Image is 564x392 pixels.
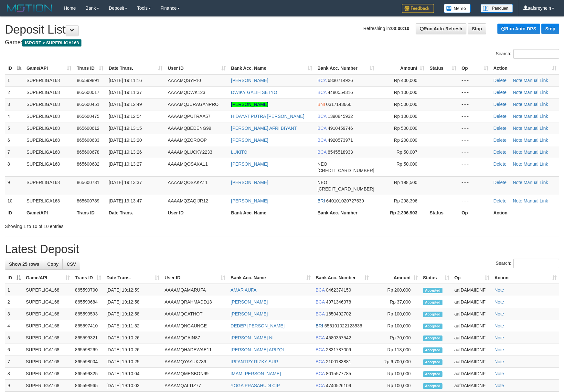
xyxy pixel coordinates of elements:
[72,272,104,284] th: Trans ID: activate to sort column ascending
[24,122,74,134] td: SUPERLIGA168
[5,195,24,207] td: 10
[109,150,142,155] span: [DATE] 19:13:26
[394,78,417,83] span: Rp 400,000
[5,284,23,296] td: 1
[5,146,24,158] td: 7
[77,78,99,83] span: 865599891
[230,371,281,376] a: IMAM [PERSON_NAME]
[452,332,492,344] td: aafDAMAIIDNF
[229,62,315,74] th: Bank Acc. Name: activate to sort column ascending
[459,98,491,110] td: - - -
[168,126,211,131] span: AAAAMQBEDENG99
[230,287,256,293] a: AMAR AUFA
[317,186,374,191] span: Copy 5859459297291683 to clipboard
[5,259,43,270] a: Show 25 rows
[47,262,59,267] span: Copy
[459,62,491,74] th: Op: activate to sort column ascending
[229,207,315,219] th: Bank Acc. Name
[72,320,104,332] td: 865597410
[165,207,229,219] th: User ID
[313,272,371,284] th: Bank Acc. Number: activate to sort column ascending
[162,344,228,356] td: AAAAMQHADEWAE11
[24,86,74,98] td: SUPERLIGA168
[491,207,559,219] th: Action
[43,259,63,270] a: Copy
[317,180,327,185] span: NEO
[5,158,24,176] td: 8
[23,332,72,344] td: SUPERLIGA168
[491,62,559,74] th: Action: activate to sort column ascending
[494,150,506,155] a: Delete
[494,126,506,131] a: Delete
[168,78,201,83] span: AAAAMQSYF10
[371,356,420,368] td: Rp 6,700,000
[72,332,104,344] td: 865599321
[231,102,268,107] a: [PERSON_NAME]
[317,198,325,203] span: BRI
[328,138,353,143] span: Copy 4920573971 to clipboard
[496,259,559,268] label: Search:
[326,102,351,107] span: Copy 0317143666 to clipboard
[371,380,420,392] td: Rp 100,000
[5,207,24,219] th: ID
[104,368,162,380] td: [DATE] 19:10:04
[492,272,559,284] th: Action: activate to sort column ascending
[326,299,351,304] span: Copy 4971346978 to clipboard
[513,180,522,185] a: Note
[326,335,351,340] span: Copy 4580357542 to clipboard
[524,90,548,95] a: Manual Link
[317,126,326,131] span: BCA
[104,380,162,392] td: [DATE] 19:10:03
[168,150,212,155] span: AAAAMQLUCKY2233
[72,284,104,296] td: 865599700
[316,359,325,364] span: BCA
[427,62,459,74] th: Status: activate to sort column ascending
[452,308,492,320] td: aafDAMAIIDNF
[5,98,24,110] td: 3
[459,110,491,122] td: - - -
[371,344,420,356] td: Rp 113,000
[162,380,228,392] td: AAAAMQALTIZ77
[23,296,72,308] td: SUPERLIGA168
[427,207,459,219] th: Status
[423,383,442,389] span: Accepted
[5,74,24,87] td: 1
[5,356,23,368] td: 7
[72,296,104,308] td: 865599684
[394,198,417,203] span: Rp 298,396
[317,102,325,107] span: BNI
[394,114,417,119] span: Rp 100,000
[452,356,492,368] td: aafDAMAIIDNF
[77,161,99,167] span: 865600682
[168,180,208,185] span: AAAAMQOSAKA11
[104,344,162,356] td: [DATE] 19:10:26
[106,62,165,74] th: Date Trans.: activate to sort column ascending
[423,335,442,341] span: Accepted
[494,90,506,95] a: Delete
[328,90,353,95] span: Copy 4480554316 to clipboard
[67,262,76,267] span: CSV
[316,287,325,293] span: BCA
[371,320,420,332] td: Rp 100,000
[231,180,268,185] a: [PERSON_NAME]
[513,161,522,167] a: Note
[494,161,506,167] a: Delete
[494,78,506,83] a: Delete
[24,195,74,207] td: SUPERLIGA168
[452,284,492,296] td: aafDAMAIIDNF
[316,335,325,340] span: BCA
[162,320,228,332] td: AAAAMQNGAUNGE
[24,98,74,110] td: SUPERLIGA168
[5,122,24,134] td: 5
[513,102,522,107] a: Note
[24,158,74,176] td: SUPERLIGA168
[377,207,427,219] th: Rp 2.396.903
[452,380,492,392] td: aafDAMAIIDNF
[23,380,72,392] td: SUPERLIGA168
[423,288,442,293] span: Accepted
[423,359,442,365] span: Accepted
[495,299,504,304] a: Note
[377,62,427,74] th: Amount: activate to sort column ascending
[524,114,548,119] a: Manual Link
[394,138,417,143] span: Rp 200,000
